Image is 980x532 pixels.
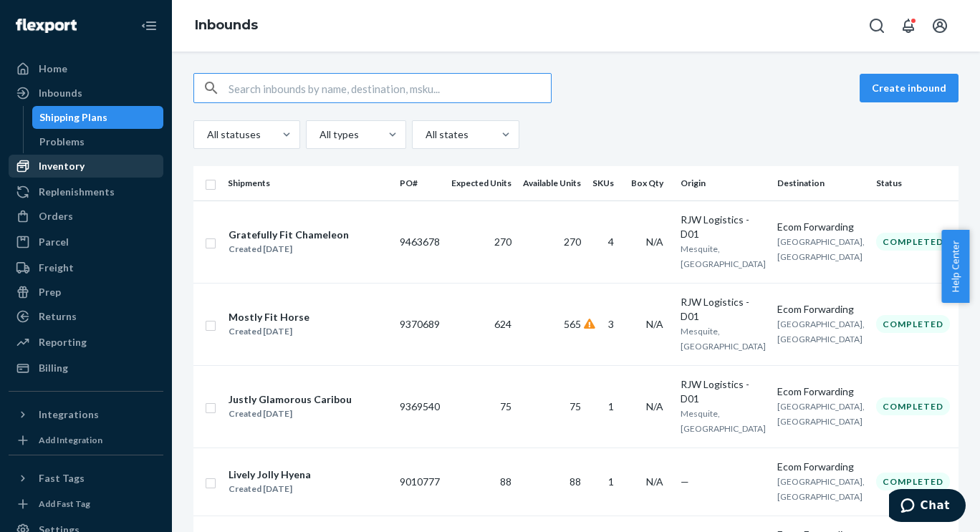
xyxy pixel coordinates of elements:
[500,475,511,488] span: 88
[9,57,163,80] a: Home
[876,233,950,251] div: Completed
[16,19,77,33] img: Flexport logo
[876,397,950,415] div: Completed
[394,283,446,365] td: 9370689
[39,361,68,375] div: Billing
[9,205,163,228] a: Orders
[9,231,163,253] a: Parcel
[681,408,766,434] span: Mesquite, [GEOGRAPHIC_DATA]
[9,495,163,513] a: Add Fast Tag
[229,407,352,421] div: Created [DATE]
[646,475,663,488] span: N/A
[229,324,309,339] div: Created [DATE]
[9,403,163,426] button: Integrations
[517,166,587,200] th: Available Units
[608,236,614,248] span: 4
[681,475,689,488] span: —
[777,220,865,234] div: Ecom Forwarding
[394,200,446,283] td: 9463678
[625,166,675,200] th: Box Qty
[681,243,766,269] span: Mesquite, [GEOGRAPHIC_DATA]
[9,467,163,490] button: Fast Tags
[135,11,163,40] button: Close Navigation
[870,166,961,200] th: Status
[570,475,581,488] span: 88
[876,315,950,333] div: Completed
[500,400,511,412] span: 75
[318,127,320,142] input: All types
[9,281,163,304] a: Prep
[229,468,311,482] div: Lively Jolly Hyena
[889,489,966,525] iframe: Opens a widget where you can chat to one of our agents
[183,5,269,47] ol: breadcrumbs
[229,392,352,407] div: Justly Glamorous Caribou
[32,130,164,153] a: Problems
[39,471,85,485] div: Fast Tags
[394,448,446,516] td: 9010777
[424,127,426,142] input: All states
[777,302,865,316] div: Ecom Forwarding
[39,86,82,100] div: Inbounds
[39,62,67,76] div: Home
[681,326,766,352] span: Mesquite, [GEOGRAPHIC_DATA]
[39,209,73,223] div: Orders
[39,498,90,510] div: Add Fast Tag
[39,335,87,349] div: Reporting
[9,432,163,449] a: Add Integration
[777,319,865,344] span: [GEOGRAPHIC_DATA], [GEOGRAPHIC_DATA]
[229,482,311,496] div: Created [DATE]
[32,106,164,129] a: Shipping Plans
[894,11,923,40] button: Open notifications
[494,318,511,330] span: 624
[587,166,625,200] th: SKUs
[608,318,614,330] span: 3
[777,236,865,262] span: [GEOGRAPHIC_DATA], [GEOGRAPHIC_DATA]
[9,82,163,105] a: Inbounds
[39,434,102,446] div: Add Integration
[681,213,766,241] div: RJW Logistics - D01
[863,11,891,40] button: Open Search Box
[9,180,163,203] a: Replenishments
[777,460,865,474] div: Ecom Forwarding
[494,236,511,248] span: 270
[446,166,517,200] th: Expected Units
[39,407,99,422] div: Integrations
[9,331,163,354] a: Reporting
[681,295,766,324] div: RJW Logistics - D01
[39,185,115,199] div: Replenishments
[394,365,446,448] td: 9369540
[229,74,551,102] input: Search inbounds by name, destination, msku...
[608,400,614,412] span: 1
[39,285,61,299] div: Prep
[646,236,663,248] span: N/A
[39,261,74,275] div: Freight
[876,473,950,490] div: Completed
[564,318,581,330] span: 565
[777,401,865,427] span: [GEOGRAPHIC_DATA], [GEOGRAPHIC_DATA]
[675,166,772,200] th: Origin
[9,155,163,178] a: Inventory
[206,127,207,142] input: All statuses
[39,235,69,249] div: Parcel
[229,310,309,324] div: Mostly Fit Horse
[9,357,163,379] a: Billing
[646,318,663,330] span: N/A
[39,110,107,125] div: Shipping Plans
[222,166,394,200] th: Shipments
[777,476,865,502] span: [GEOGRAPHIC_DATA], [GEOGRAPHIC_DATA]
[195,17,258,33] a: Inbounds
[570,400,581,412] span: 75
[681,377,766,406] div: RJW Logistics - D01
[9,256,163,279] a: Freight
[860,74,959,102] button: Create inbound
[777,385,865,399] div: Ecom Forwarding
[564,236,581,248] span: 270
[941,230,969,303] button: Help Center
[608,475,614,488] span: 1
[39,309,77,324] div: Returns
[39,159,85,173] div: Inventory
[9,305,163,328] a: Returns
[39,135,85,149] div: Problems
